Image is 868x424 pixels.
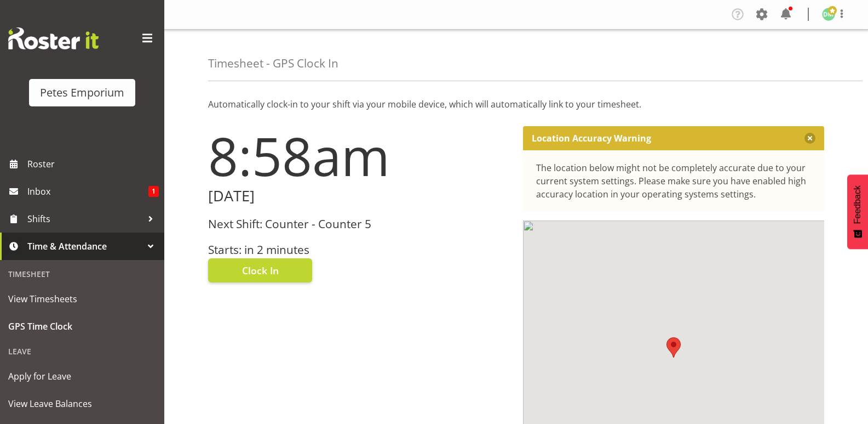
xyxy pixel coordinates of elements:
[242,263,279,278] span: Clock In
[27,238,142,255] span: Time & Attendance
[208,258,312,282] button: Clock In
[148,186,159,197] span: 1
[27,211,142,227] span: Shifts
[208,188,510,205] h2: [DATE]
[208,244,510,256] h3: Starts: in 2 minutes
[3,390,162,417] a: View Leave Balances
[8,291,156,307] span: View Timesheets
[3,263,162,285] div: Timesheet
[853,185,863,224] span: Feedback
[208,57,338,70] h4: Timesheet - GPS Clock In
[3,285,162,313] a: View Timesheets
[8,368,156,385] span: Apply for Leave
[3,363,162,390] a: Apply for Leave
[532,133,651,144] p: Location Accuracy Warning
[847,174,868,249] button: Feedback - Show survey
[3,313,162,340] a: GPS Time Clock
[3,340,162,363] div: Leave
[8,318,156,335] span: GPS Time Clock
[8,395,156,412] span: View Leave Balances
[27,183,148,200] span: Inbox
[804,133,815,144] button: Close message
[40,84,124,101] div: Petes Emporium
[536,161,812,201] div: The location below might not be completely accurate due to your current system settings. Please m...
[208,126,510,185] h1: 8:58am
[208,218,510,230] h3: Next Shift: Counter - Counter 5
[822,8,835,21] img: david-mcauley697.jpg
[27,156,159,172] span: Roster
[8,27,99,49] img: Rosterit website logo
[208,98,824,111] p: Automatically clock-in to your shift via your mobile device, which will automatically link to you...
